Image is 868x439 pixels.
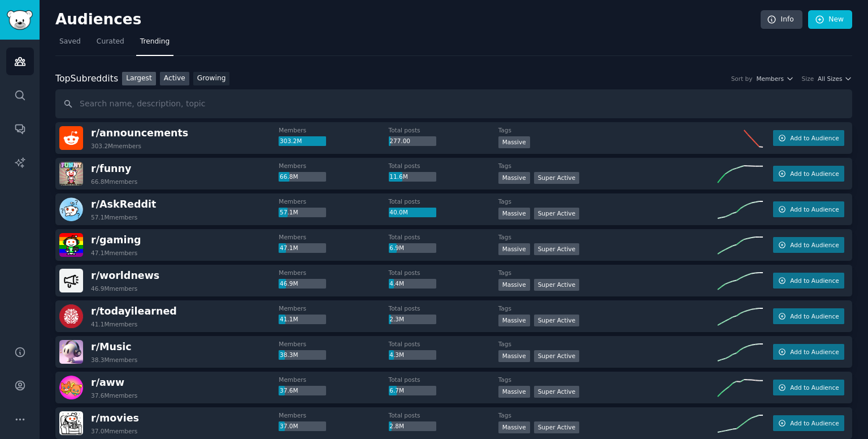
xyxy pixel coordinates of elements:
[498,376,718,384] dt: Tags
[279,376,388,384] dt: Members
[136,33,173,56] a: Trending
[389,376,498,384] dt: Total posts
[59,126,83,150] img: announcements
[498,386,530,398] div: Massive
[389,208,436,218] div: 40.0M
[790,384,839,391] span: Add to Audience
[790,241,839,249] span: Add to Audience
[389,172,436,182] div: 11.6M
[773,380,844,395] button: Add to Audience
[279,269,388,277] dt: Members
[498,340,718,348] dt: Tags
[790,205,839,213] span: Add to Audience
[818,75,842,83] span: All Sizes
[91,305,177,317] span: r/ todayilearned
[773,273,844,289] button: Add to Audience
[59,340,83,364] img: Music
[808,10,852,29] a: New
[498,197,718,205] dt: Tags
[91,412,139,424] span: r/ movies
[160,72,189,86] a: Active
[790,134,839,142] span: Add to Audience
[756,75,784,83] span: Members
[59,411,83,435] img: movies
[55,72,118,86] div: Top Subreddits
[498,162,718,170] dt: Tags
[773,344,844,360] button: Add to Audience
[498,208,530,219] div: Massive
[790,348,839,356] span: Add to Audience
[279,136,326,147] div: 303.2M
[498,411,718,419] dt: Tags
[534,172,580,184] div: Super Active
[279,411,388,419] dt: Members
[91,199,156,210] span: r/ AskReddit
[773,308,844,324] button: Add to Audience
[279,386,326,396] div: 37.6M
[756,75,793,83] button: Members
[389,315,436,325] div: 2.3M
[389,421,436,432] div: 2.8M
[91,356,137,364] div: 38.3M members
[91,213,137,221] div: 57.1M members
[279,208,326,218] div: 57.1M
[91,285,137,292] div: 46.9M members
[59,197,83,221] img: AskReddit
[498,233,718,241] dt: Tags
[498,421,530,433] div: Massive
[534,350,580,362] div: Super Active
[498,126,718,134] dt: Tags
[91,163,131,174] span: r/ funny
[91,270,159,281] span: r/ worldnews
[7,10,33,30] img: GummySearch logo
[534,315,580,326] div: Super Active
[790,170,839,178] span: Add to Audience
[389,162,498,170] dt: Total posts
[818,75,852,83] button: All Sizes
[389,340,498,348] dt: Total posts
[122,72,156,86] a: Largest
[389,279,436,289] div: 4.4M
[91,391,137,399] div: 37.6M members
[389,350,436,360] div: 4.3M
[279,197,388,205] dt: Members
[140,37,170,47] span: Trending
[389,197,498,205] dt: Total posts
[91,341,132,352] span: r/ Music
[279,315,326,325] div: 41.1M
[93,33,128,56] a: Curated
[731,75,753,83] div: Sort by
[498,136,530,148] div: Massive
[91,142,141,150] div: 303.2M members
[773,415,844,431] button: Add to Audience
[773,130,844,146] button: Add to Audience
[534,421,580,433] div: Super Active
[279,340,388,348] dt: Members
[389,386,436,396] div: 6.7M
[279,279,326,289] div: 46.9M
[59,37,81,47] span: Saved
[279,126,388,134] dt: Members
[773,201,844,217] button: Add to Audience
[790,419,839,427] span: Add to Audience
[790,312,839,320] span: Add to Audience
[389,304,498,312] dt: Total posts
[279,304,388,312] dt: Members
[59,269,83,292] img: worldnews
[59,304,83,328] img: todayilearned
[534,279,580,291] div: Super Active
[498,243,530,255] div: Massive
[279,172,326,182] div: 66.8M
[91,234,141,246] span: r/ gaming
[279,350,326,360] div: 38.3M
[55,11,761,29] h2: Audiences
[389,269,498,277] dt: Total posts
[802,75,814,83] div: Size
[279,243,326,253] div: 47.1M
[279,233,388,241] dt: Members
[193,72,230,86] a: Growing
[55,33,85,56] a: Saved
[91,249,137,257] div: 47.1M members
[91,377,124,388] span: r/ aww
[91,427,137,435] div: 37.0M members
